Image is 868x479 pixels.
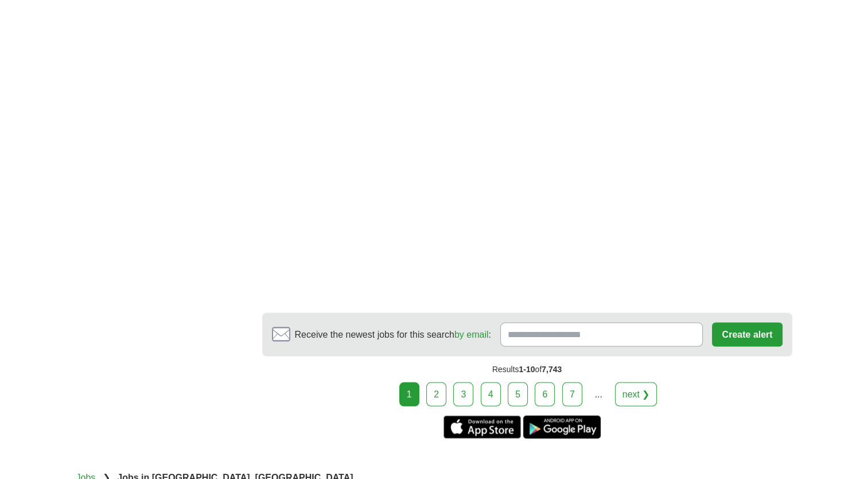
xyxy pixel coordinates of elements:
a: 3 [453,382,473,406]
a: Get the iPhone app [443,415,521,438]
span: 7,743 [542,364,562,373]
a: Get the Android app [523,415,601,438]
div: 1 [399,382,419,406]
a: 7 [562,382,582,406]
div: Results of [262,356,792,382]
div: ... [587,383,610,405]
a: 4 [481,382,501,406]
span: Receive the newest jobs for this search : [295,327,491,341]
span: 1-10 [519,364,535,373]
a: by email [454,329,489,339]
button: Create alert [712,322,782,346]
a: 6 [535,382,555,406]
a: 5 [508,382,528,406]
a: 2 [426,382,446,406]
a: next ❯ [615,382,657,406]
